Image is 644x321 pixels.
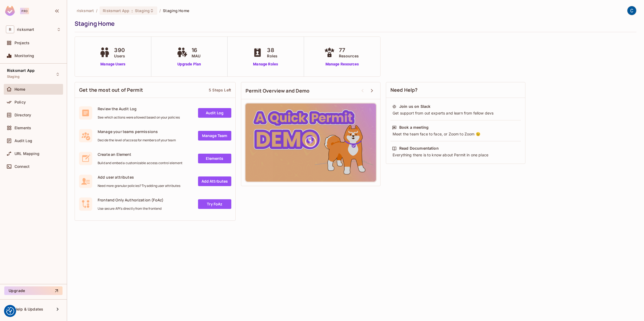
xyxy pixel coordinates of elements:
[192,46,200,54] span: 16
[192,53,200,59] span: MAU
[114,46,125,54] span: 390
[98,129,176,134] span: Manage your teams permissions
[14,139,32,143] span: Audit Log
[246,87,310,94] span: Permit Overview and Demo
[98,138,176,142] span: Decide the level of access for members of your team
[98,106,180,111] span: Review the Audit Log
[14,152,39,156] span: URL Mapping
[103,8,129,13] span: Risksmart App
[267,53,277,59] span: Roles
[209,87,231,93] div: 5 Steps Left
[159,8,161,13] li: /
[131,9,133,13] span: :
[392,110,519,116] div: Get support from out experts and learn from fellow devs
[267,46,277,54] span: 38
[198,154,231,163] a: Elements
[175,61,203,67] a: Upgrade Plan
[98,161,182,165] span: Build and embed a customizable access control element
[390,87,418,93] span: Need Help?
[198,131,231,141] a: Manage Team
[79,87,143,93] span: Get the most out of Permit
[98,152,182,157] span: Create an Element
[135,8,150,13] span: Staging
[6,25,14,33] span: R
[163,8,189,13] span: Staging Home
[6,307,14,315] button: Consent Preferences
[98,184,180,188] span: Need more granular policies? Try adding user attributes
[6,307,14,315] img: Revisit consent button
[399,125,429,130] div: Book a meeting
[14,87,25,91] span: Home
[98,175,180,180] span: Add user attributes
[4,286,63,295] button: Upgrade
[114,53,125,59] span: Users
[96,8,97,13] li: /
[98,115,180,120] span: See which actions were allowed based on your policies
[14,54,34,58] span: Monitoring
[5,6,15,16] img: SReyMgAAAABJRU5ErkJggg==
[14,126,31,130] span: Elements
[7,68,35,73] span: Risksmart App
[198,199,231,209] a: Try FoAz
[392,152,519,158] div: Everything there is to know about Permit in one place
[7,75,20,79] span: Staging
[198,108,231,118] a: Audit Log
[392,131,519,137] div: Meet the team face to face, or Zoom to Zoom 😉
[198,176,231,186] a: Add Attrbutes
[75,20,634,28] div: Staging Home
[14,41,30,45] span: Projects
[627,6,636,15] img: Cheryl Adamiak
[20,8,29,14] div: Pro
[98,61,128,67] a: Manage Users
[399,146,439,151] div: Read Documentation
[98,206,163,211] span: Use secure API's directly from the frontend
[339,46,359,54] span: 77
[399,104,430,109] div: Join us on Slack
[14,113,31,117] span: Directory
[323,61,361,67] a: Manage Resources
[98,197,163,202] span: Frontend Only Authorization (FoAz)
[14,164,30,169] span: Connect
[14,100,26,104] span: Policy
[14,307,43,311] span: Help & Updates
[251,61,280,67] a: Manage Roles
[17,27,34,32] span: Workspace: risksmart
[339,53,359,59] span: Resources
[77,8,94,13] span: the active workspace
